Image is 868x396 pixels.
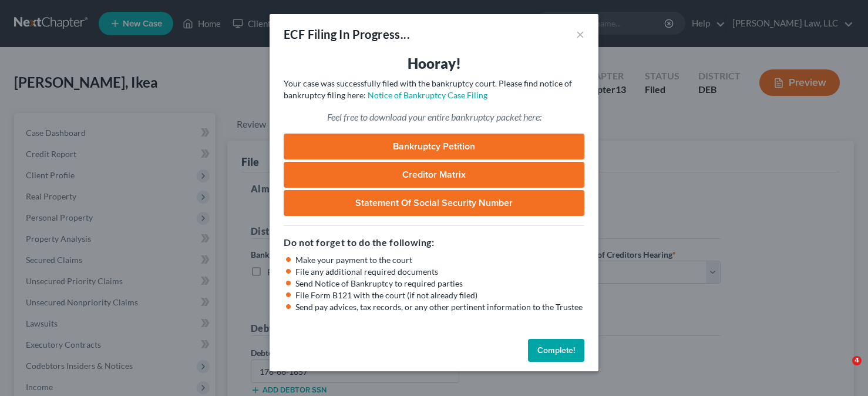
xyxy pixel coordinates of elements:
div: ECF Filing In Progress... [284,26,410,42]
a: Notice of Bankruptcy Case Filing [368,90,487,100]
li: File Form B121 with the court (if not already filed) [295,289,584,301]
a: Bankruptcy Petition [284,134,584,159]
button: × [576,27,584,41]
span: 4 [852,356,862,365]
button: Complete! [528,339,584,362]
li: Send pay advices, tax records, or any other pertinent information to the Trustee [295,301,584,313]
span: Your case was successfully filed with the bankruptcy court. Please find notice of bankruptcy fili... [284,78,572,100]
li: Send Notice of Bankruptcy to required parties [295,278,584,289]
a: Statement of Social Security Number [284,190,584,216]
p: Feel free to download your entire bankruptcy packet here: [284,111,584,124]
li: Make your payment to the court [295,254,584,266]
iframe: Intercom live chat [828,356,856,384]
a: Creditor Matrix [284,162,584,188]
h5: Do not forget to do the following: [284,235,584,249]
li: File any additional required documents [295,266,584,278]
h3: Hooray! [284,54,584,73]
